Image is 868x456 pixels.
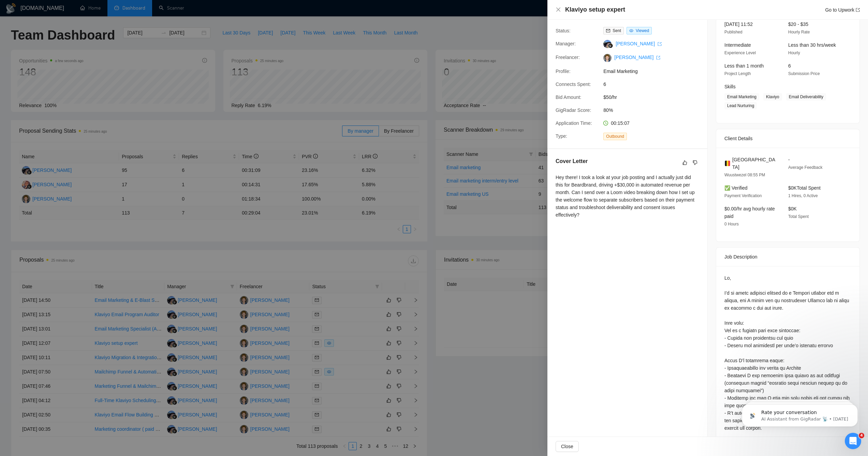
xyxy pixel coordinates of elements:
[556,441,579,452] button: Close
[732,156,777,171] span: [GEOGRAPHIC_DATA]
[556,28,571,33] span: Status:
[681,159,689,167] button: like
[636,28,649,33] span: Viewed
[556,133,567,139] span: Type:
[724,206,775,219] span: $0.00/hr avg hourly rate paid
[603,80,706,88] span: 6
[603,54,612,62] img: c1mafPHJym8I3dO2vJ6p2ePicGyo9acEghXHRsFlb5iF9zz4q62g7G6qnQa243Y-mC
[629,29,633,33] span: eye
[693,160,697,165] span: dislike
[788,21,808,27] span: $20 - $35
[556,174,699,219] div: Hey there! I took a look at your job posting and I actually just did this for Beardbrand, driving...
[724,185,748,191] span: ✅ Verified
[788,71,820,76] span: Submission Price
[724,173,765,177] span: Wuustwezel 08:55 PM
[788,165,823,170] span: Average Feedback
[724,63,764,69] span: Less than 1 month
[724,71,751,76] span: Project Length
[608,43,613,48] img: gigradar-bm.png
[603,68,706,75] span: Email Marketing
[603,106,706,114] span: 80%
[556,41,576,46] span: Manager:
[556,55,580,60] span: Freelancer:
[556,157,588,165] h5: Cover Letter
[606,29,610,33] span: mail
[556,94,582,100] span: Bid Amount:
[788,42,836,48] span: Less than 30 hrs/week
[788,214,809,219] span: Total Spent
[724,93,759,101] span: Email Marketing
[788,157,790,162] span: -
[603,93,706,101] span: $50/hr
[724,193,762,198] span: Payment Verification
[845,433,861,449] iframe: Intercom live chat
[656,56,660,60] span: export
[788,30,810,34] span: Hourly Rate
[603,121,608,126] span: clock-circle
[788,185,821,191] span: $0K Total Spent
[788,50,800,55] span: Hourly
[691,159,699,167] button: dislike
[556,107,591,113] span: GigRadar Score:
[658,42,662,46] span: export
[763,93,782,101] span: Klaviyo
[682,160,687,165] span: like
[613,28,621,33] span: Sent
[724,248,851,266] div: Job Description
[724,84,736,89] span: Skills
[611,120,630,126] span: 00:15:07
[788,193,818,198] span: 1 Hires, 0 Active
[556,7,561,12] span: close
[859,433,864,438] span: 4
[614,55,660,60] a: [PERSON_NAME] export
[786,93,826,101] span: Email Deliverability
[556,7,561,13] button: Close
[724,21,753,27] span: [DATE] 11:52
[856,8,860,12] span: export
[825,7,860,13] a: Go to Upworkexport
[788,63,791,69] span: 6
[724,50,756,55] span: Experience Level
[724,160,731,167] img: 🇧🇪
[561,443,573,450] span: Close
[565,5,625,14] h4: Klaviyo setup expert
[724,30,742,34] span: Published
[556,82,591,87] span: Connects Spent:
[556,120,592,126] span: Application Time:
[603,133,627,140] span: Outbound
[724,102,757,109] span: Lead Nurturing
[724,129,851,148] div: Client Details
[788,206,797,211] span: $0K
[556,69,571,74] span: Profile:
[732,390,868,438] iframe: Intercom notifications message
[724,222,739,226] span: 0 Hours
[616,41,662,46] a: [PERSON_NAME] export
[724,42,751,48] span: Intermediate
